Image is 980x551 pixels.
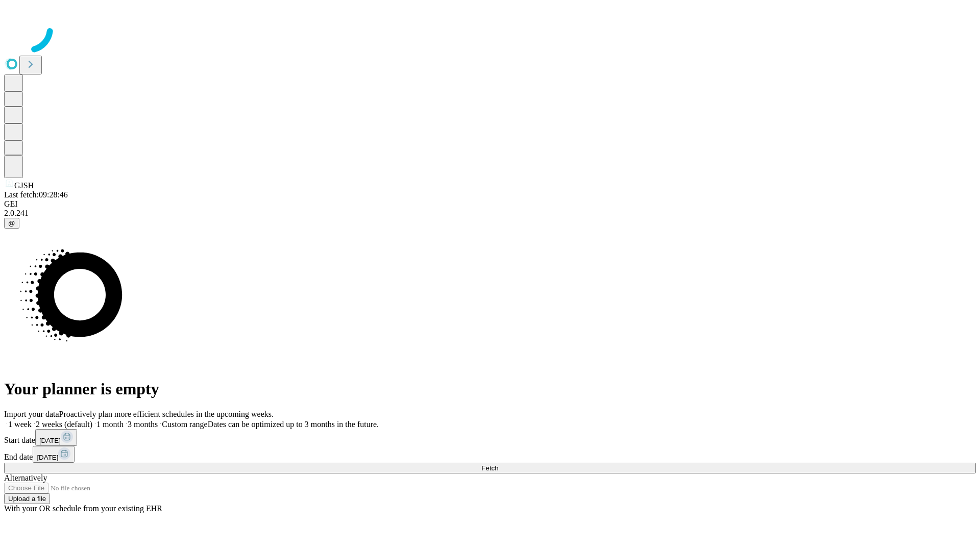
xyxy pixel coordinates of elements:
[162,420,207,429] span: Custom range
[39,437,61,444] span: [DATE]
[4,429,976,446] div: Start date
[4,463,976,473] button: Fetch
[4,190,68,199] span: Last fetch: 09:28:46
[8,219,15,227] span: @
[4,446,976,463] div: End date
[33,446,75,463] button: [DATE]
[4,410,59,418] span: Import your data
[128,420,158,429] span: 3 months
[4,380,976,398] h1: Your planner is empty
[37,454,58,461] span: [DATE]
[35,429,77,446] button: [DATE]
[14,181,34,190] span: GJSH
[4,493,50,504] button: Upload a file
[4,209,976,218] div: 2.0.241
[59,410,274,418] span: Proactively plan more efficient schedules in the upcoming weeks.
[4,199,976,209] div: GEI
[8,420,32,429] span: 1 week
[36,420,92,429] span: 2 weeks (default)
[4,473,47,482] span: Alternatively
[4,504,162,513] span: With your OR schedule from your existing EHR
[481,464,498,472] span: Fetch
[208,420,379,429] span: Dates can be optimized up to 3 months in the future.
[96,420,124,429] span: 1 month
[4,218,19,229] button: @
